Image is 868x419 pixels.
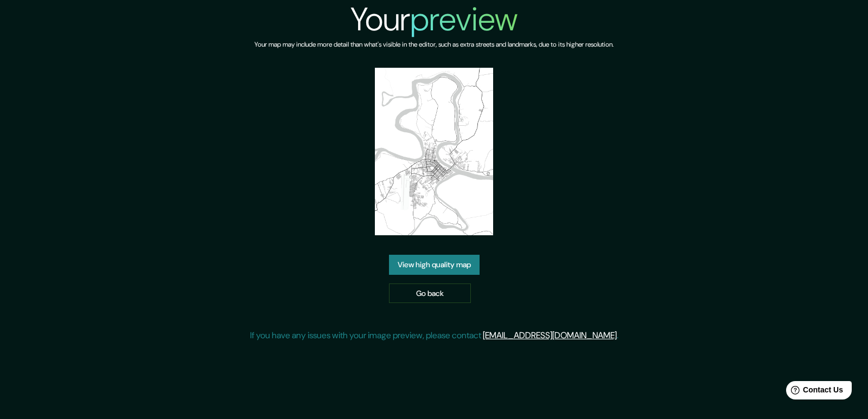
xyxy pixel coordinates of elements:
[254,39,614,50] h6: Your map may include more detail than what's visible in the editor, such as extra streets and lan...
[375,68,494,235] img: created-map-preview
[389,255,480,275] a: View high quality map
[483,330,617,341] a: [EMAIL_ADDRESS][DOMAIN_NAME]
[250,329,618,342] p: If you have any issues with your image preview, please contact .
[389,283,471,304] a: Go back
[771,377,856,407] iframe: Help widget launcher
